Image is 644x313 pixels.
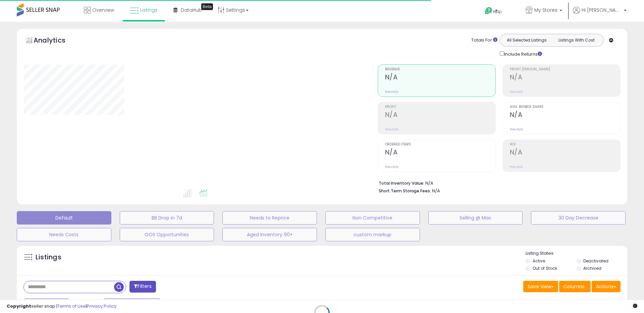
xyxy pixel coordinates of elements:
h5: Analytics [34,36,78,47]
h2: N/A [385,111,495,120]
button: Needs to Reprice [222,211,317,225]
h2: N/A [385,73,495,82]
b: Short Term Storage Fees: [379,188,431,194]
strong: Copyright [7,303,31,309]
small: Prev: N/A [385,165,398,169]
div: Include Returns [495,50,550,58]
h2: N/A [510,111,620,120]
span: Overview [92,7,114,13]
h2: N/A [510,73,620,82]
button: 30 Day Decrease [531,211,626,225]
button: All Selected Listings [502,36,552,45]
small: Prev: N/A [385,127,398,131]
button: Needs Costs [17,228,111,241]
li: N/A [379,179,615,187]
small: Prev: N/A [385,90,398,94]
button: Listings With Cost [551,36,601,45]
small: Prev: N/A [510,90,523,94]
div: seller snap | | [7,303,116,310]
button: Selling @ Max [428,211,523,225]
span: Revenue [385,68,495,71]
span: DataHub [181,7,202,13]
span: N/A [432,188,440,194]
button: custom markup [325,228,420,241]
button: Default [17,211,111,225]
div: Totals For [471,37,497,44]
small: Prev: N/A [510,127,523,131]
a: Help [479,2,515,22]
span: Listings [140,7,158,13]
a: Hi [PERSON_NAME] [573,7,627,22]
h2: N/A [385,148,495,158]
button: Aged Inventory 90+ [222,228,317,241]
button: BB Drop in 7d [120,211,214,225]
span: Avg. Buybox Share [510,105,620,109]
span: Help [493,9,502,14]
span: My Stores [534,7,557,13]
span: Profit [385,105,495,109]
div: Tooltip anchor [201,3,213,10]
button: Non Competitive [325,211,420,225]
span: Profit [PERSON_NAME] [510,68,620,71]
small: Prev: N/A [510,165,523,169]
i: Get Help [484,7,493,15]
h2: N/A [510,148,620,158]
span: ROI [510,143,620,146]
button: OOS Opportunities [120,228,214,241]
span: Ordered Items [385,143,495,146]
span: Hi [PERSON_NAME] [582,7,622,13]
b: Total Inventory Value: [379,180,424,186]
